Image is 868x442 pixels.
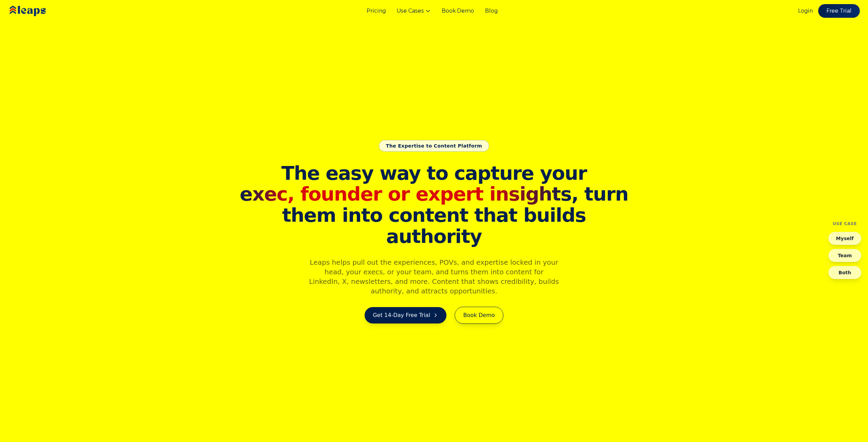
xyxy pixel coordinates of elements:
img: Leaps Logo [8,1,66,21]
div: The Expertise to Content Platform [379,140,489,152]
a: Login [798,7,813,15]
button: Team [828,249,861,262]
a: Book Demo [442,7,474,15]
button: Both [828,266,861,279]
a: Free Trial [818,4,860,18]
span: exec, founder or expert insights [240,183,571,205]
a: Get 14-Day Free Trial [365,307,446,323]
span: The easy way to capture your [281,162,587,184]
p: Leaps helps pull out the experiences, POVs, and expertise locked in your head, your execs, or you... [303,258,565,296]
a: Pricing [367,7,386,15]
button: Myself [828,232,861,245]
button: Use Cases [397,7,431,15]
h4: Use Case [833,221,857,226]
a: Book Demo [455,307,503,324]
span: , turn [238,183,631,205]
a: Blog [485,7,498,15]
span: them into content that builds authority [238,205,631,247]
